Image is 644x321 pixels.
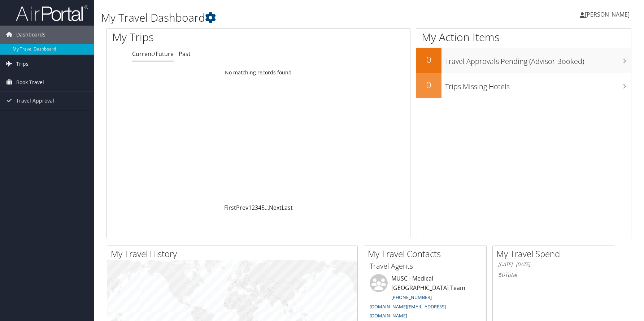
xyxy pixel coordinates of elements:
a: Last [282,204,293,212]
h2: 0 [416,53,441,66]
h1: My Travel Dashboard [101,10,458,25]
a: 0Travel Approvals Pending (Advisor Booked) [416,48,631,73]
span: $0 [498,271,505,279]
a: [PHONE_NUMBER] [391,294,432,300]
a: Current/Future [132,50,174,58]
h3: Trips Missing Hotels [445,78,631,92]
a: 4 [258,204,261,212]
span: Book Travel [16,73,44,91]
a: [PERSON_NAME] [580,4,637,25]
span: Dashboards [16,26,45,44]
span: … [265,204,269,212]
h2: My Travel Spend [496,248,615,260]
h3: Travel Approvals Pending (Advisor Booked) [445,53,631,66]
h2: My Travel History [111,248,357,260]
span: Trips [16,55,29,73]
a: First [224,204,236,212]
img: airportal-logo.png [16,5,88,22]
a: [DOMAIN_NAME][EMAIL_ADDRESS][DOMAIN_NAME] [370,303,446,319]
a: 5 [261,204,265,212]
a: 1 [248,204,252,212]
h6: Total [498,271,609,279]
h1: My Trips [112,30,278,45]
a: 3 [255,204,258,212]
a: 0Trips Missing Hotels [416,73,631,98]
span: [PERSON_NAME] [585,10,630,18]
a: Past [179,50,191,58]
h6: [DATE] - [DATE] [498,261,609,268]
h2: 0 [416,79,441,91]
span: Travel Approval [16,92,54,110]
h3: Travel Agents [370,261,481,271]
h2: My Travel Contacts [368,248,486,260]
a: 2 [252,204,255,212]
a: Next [269,204,282,212]
a: Prev [236,204,248,212]
h1: My Action Items [416,30,631,45]
td: No matching records found [107,66,410,79]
